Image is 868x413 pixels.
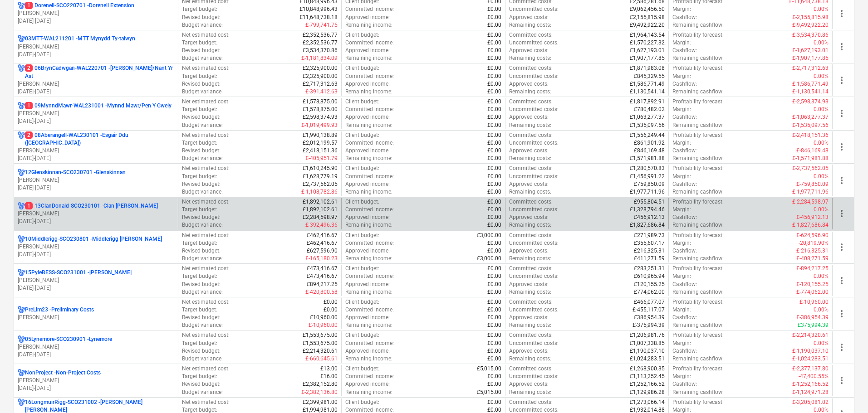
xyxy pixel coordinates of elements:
[182,206,217,214] p: Target budget :
[509,73,559,80] p: Uncommitted costs :
[509,121,551,129] p: Remaining costs :
[18,202,25,210] div: Project has multi currencies enabled
[792,188,829,196] p: £-1,977,711.96
[792,47,829,54] p: £-1,627,193.01
[487,54,501,62] p: £0.00
[672,14,697,21] p: Cashflow :
[836,308,847,319] span: more_vert
[630,88,665,96] p: £1,130,541.14
[182,47,221,54] p: Revised budget :
[18,202,174,225] div: 113ClanDonald-SCO230101 -Clan [PERSON_NAME][PERSON_NAME][DATE]-[DATE]
[305,21,338,29] p: £-799,741.75
[25,131,33,139] span: 2
[345,5,394,13] p: Committed income :
[836,342,847,353] span: more_vert
[836,41,847,52] span: more_vert
[182,64,230,72] p: Net estimated cost :
[25,235,162,243] p: 10Middlerigg-SCO230801 - Middlerigg [PERSON_NAME]
[836,175,847,186] span: more_vert
[509,131,553,139] p: Committed costs :
[182,139,217,147] p: Target budget :
[18,147,174,155] p: [PERSON_NAME]
[509,64,553,72] p: Committed costs :
[303,173,338,180] p: £1,628,779.19
[18,243,174,251] p: [PERSON_NAME]
[672,88,724,96] p: Remaining cashflow :
[18,64,174,96] div: 206BrynCadwgan-WAL220701 -[PERSON_NAME]/Nant Yr Ast[PERSON_NAME][DATE]-[DATE]
[18,64,25,80] div: Project has multi currencies enabled
[303,206,338,214] p: £1,892,102.61
[345,80,390,88] p: Approved income :
[182,165,230,172] p: Net estimated cost :
[509,221,551,229] p: Remaining costs :
[487,155,501,162] p: £0.00
[182,113,221,121] p: Revised budget :
[630,5,665,13] p: £9,062,456.50
[25,102,33,109] span: 1
[630,64,665,72] p: £1,871,983.08
[18,384,174,392] p: [DATE] - [DATE]
[18,117,174,125] p: [DATE] - [DATE]
[305,221,338,229] p: £-392,496.36
[630,98,665,106] p: £1,817,892.91
[345,155,392,162] p: Remaining income :
[814,173,829,180] p: 0.00%
[634,139,665,147] p: £861,901.92
[18,269,174,292] div: 15PyleBESS-SCO231001 -[PERSON_NAME][PERSON_NAME][DATE]-[DATE]
[509,47,549,54] p: Approved costs :
[672,64,724,72] p: Profitability forecast :
[792,155,829,162] p: £-1,571,981.88
[630,39,665,47] p: £1,570,227.32
[18,176,174,184] p: [PERSON_NAME]
[345,139,394,147] p: Committed income :
[25,64,174,80] p: 06BrynCadwgan-WAL220701 - [PERSON_NAME]/Nant Yr Ast
[792,131,829,139] p: £-2,418,151.36
[182,106,217,113] p: Target budget :
[182,54,223,62] p: Budget variance :
[25,306,94,314] p: PreLim23 - Preliminary Costs
[18,2,174,25] div: 1Dorenell-SCO220701 -Dorenell Extension[PERSON_NAME][DATE]-[DATE]
[18,343,174,351] p: [PERSON_NAME]
[672,173,691,180] p: Margin :
[634,198,665,206] p: £955,804.51
[18,306,25,314] div: Project has multi currencies enabled
[509,155,551,162] p: Remaining costs :
[345,73,394,80] p: Committed income :
[303,214,338,221] p: £2,284,598.97
[18,369,25,377] div: Project has multi currencies enabled
[305,155,338,162] p: £-405,951.79
[792,14,829,21] p: £-2,155,815.98
[25,131,174,147] p: 08Aberangell-WAL230101 - Esgair Ddu ([GEOGRAPHIC_DATA])
[25,169,126,176] p: 12Glenskinnan-SCO230701 - Glenskinnan
[796,180,829,188] p: £-759,850.09
[672,139,691,147] p: Margin :
[18,110,174,117] p: [PERSON_NAME]
[487,214,501,221] p: £0.00
[487,198,501,206] p: £0.00
[672,80,697,88] p: Cashflow :
[836,141,847,152] span: more_vert
[836,275,847,286] span: more_vert
[672,155,724,162] p: Remaining cashflow :
[814,5,829,13] p: 0.00%
[509,147,549,155] p: Approved costs :
[303,106,338,113] p: £1,578,875.00
[630,80,665,88] p: £1,586,771.49
[345,88,392,96] p: Remaining income :
[18,131,25,147] div: Project has multi currencies enabled
[345,121,392,129] p: Remaining income :
[814,139,829,147] p: 0.00%
[345,221,392,229] p: Remaining income :
[509,180,549,188] p: Approved costs :
[25,2,134,10] p: Dorenell-SCO220701 - Dorenell Extension
[182,88,223,96] p: Budget variance :
[18,284,174,292] p: [DATE] - [DATE]
[630,221,665,229] p: £1,827,686.84
[672,165,724,172] p: Profitability forecast :
[792,98,829,106] p: £-2,598,374.93
[345,173,394,180] p: Committed income :
[487,88,501,96] p: £0.00
[796,214,829,221] p: £-456,912.13
[25,335,112,343] p: 05Lynemore-SCO230901 - Lynemore
[18,210,174,218] p: [PERSON_NAME]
